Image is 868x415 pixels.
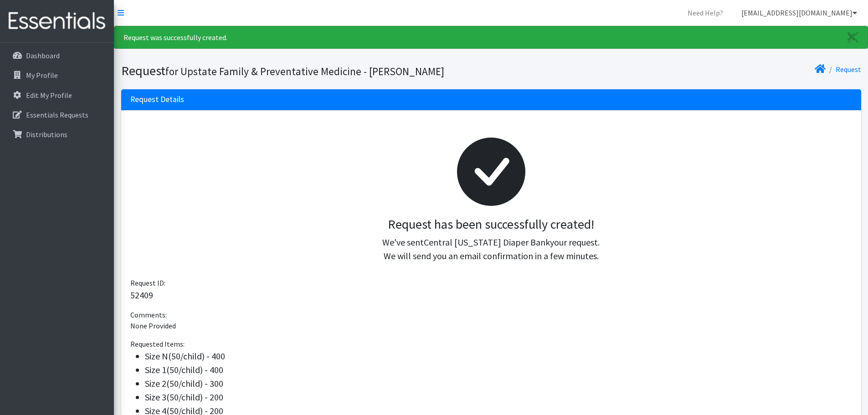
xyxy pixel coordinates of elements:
[145,390,852,404] li: Size 3(50/child) - 200
[4,66,110,84] a: My Profile
[4,46,110,65] a: Dashboard
[138,217,845,232] h3: Request has been successfully created!
[130,95,184,104] h3: Request Details
[680,4,730,22] a: Need Help?
[130,339,185,348] span: Requested Items:
[145,377,852,390] li: Size 2(50/child) - 300
[26,51,60,60] p: Dashboard
[145,363,852,377] li: Size 1(50/child) - 400
[26,91,72,100] p: Edit My Profile
[734,4,864,22] a: [EMAIL_ADDRESS][DOMAIN_NAME]
[4,6,110,36] img: HumanEssentials
[26,110,88,119] p: Essentials Requests
[121,63,488,79] h1: Request
[165,65,444,78] small: for Upstate Family & Preventative Medicine - [PERSON_NAME]
[4,106,110,124] a: Essentials Requests
[130,310,167,319] span: Comments:
[130,321,176,330] span: None Provided
[26,71,58,80] p: My Profile
[138,236,845,263] p: We've sent your request. We will send you an email confirmation in a few minutes.
[114,26,868,49] div: Request was successfully created.
[145,349,852,363] li: Size N(50/child) - 400
[130,288,852,302] p: 52409
[4,86,110,104] a: Edit My Profile
[836,65,861,74] a: Request
[26,130,67,139] p: Distributions
[130,278,165,287] span: Request ID:
[4,125,110,143] a: Distributions
[424,236,550,248] span: Central [US_STATE] Diaper Bank
[838,26,868,48] a: Close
